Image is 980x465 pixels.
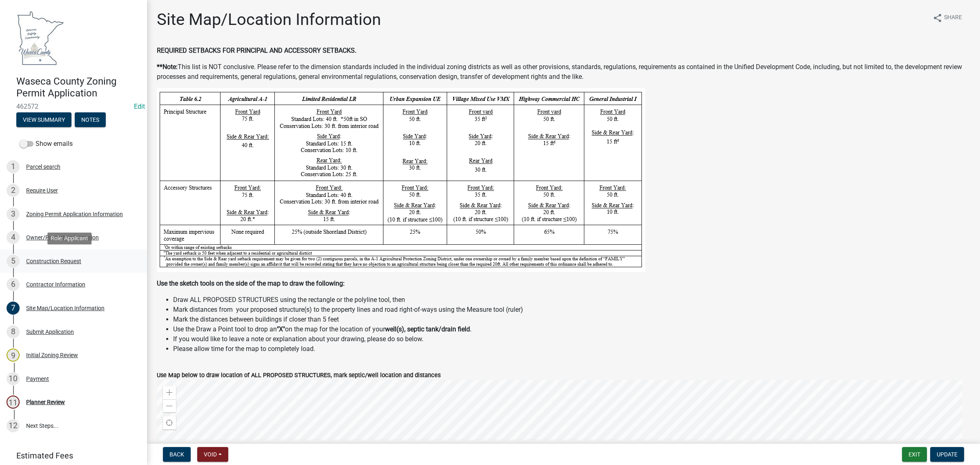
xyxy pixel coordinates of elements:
[20,139,73,149] label: Show emails
[163,399,176,412] div: Zoom out
[157,373,441,378] label: Use Map below to draw location of ALL PROPOSED STRUCTURES, mark septic/well location and distances
[7,231,20,244] div: 4
[157,88,645,272] img: image_31a7b76f-878a-4998-bf61-a5e1aec78603.png
[7,447,134,464] a: Estimated Fees
[173,305,970,315] li: Mark distances from your proposed structure(s) to the property lines and road right-of-ways using...
[7,325,20,338] div: 8
[7,278,20,291] div: 6
[385,325,470,333] strong: well(s), septic tank/drain field
[173,295,970,305] li: Draw ALL PROPOSED STRUCTURES using the rectangle or the polyline tool, then
[134,103,145,110] wm-modal-confirm: Edit Application Number
[26,258,81,264] div: Construction Request
[26,188,58,193] div: Require User
[26,376,49,382] div: Payment
[47,232,91,244] div: Role: Applicant
[7,208,20,221] div: 3
[16,9,65,67] img: Waseca County, Minnesota
[26,305,105,311] div: Site Map/Location Information
[26,164,60,170] div: Parcel search
[157,10,381,29] h1: Site Map/Location Information
[944,13,962,23] span: Share
[26,352,78,358] div: Initial Zoning Review
[16,76,140,99] h4: Waseca County Zoning Permit Application
[163,416,176,429] div: Find my location
[26,235,99,240] div: Owner/Property Information
[16,112,71,127] button: View Summary
[197,447,228,462] button: Void
[26,399,65,405] div: Planner Review
[933,13,942,23] i: share
[26,329,74,335] div: Submit Application
[930,447,964,462] button: Update
[26,211,123,217] div: Zoning Permit Application Information
[26,282,85,287] div: Contractor Information
[277,325,285,333] strong: "X"
[7,419,20,432] div: 12
[75,117,106,123] wm-modal-confirm: Notes
[7,184,20,197] div: 2
[204,451,217,458] span: Void
[16,117,71,123] wm-modal-confirm: Summary
[16,103,131,110] span: 462572
[7,349,20,362] div: 9
[173,324,970,334] li: Use the Draw a Point tool to drop an on the map for the location of your .
[134,103,145,110] a: Edit
[7,372,20,385] div: 10
[157,62,970,82] p: This list is NOT conclusive. Please refer to the dimension standards included in the individual z...
[163,447,191,462] button: Back
[937,451,958,458] span: Update
[7,396,20,409] div: 11
[926,10,969,26] button: shareShare
[157,47,356,54] strong: REQUIRED SETBACKS FOR PRINCIPAL AND ACCESSORY SETBACKS.
[7,302,20,315] div: 7
[75,112,106,127] button: Notes
[173,344,970,354] li: Please allow time for the map to completely load.
[173,334,970,344] li: If you would like to leave a note or explanation about your drawing, please do so below.
[7,160,20,173] div: 1
[173,315,970,324] li: Mark the distances between buildings if closer than 5 feet
[163,386,176,399] div: Zoom in
[157,279,345,287] strong: Use the sketch tools on the side of the map to draw the following:
[902,447,927,462] button: Exit
[169,451,184,458] span: Back
[7,255,20,268] div: 5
